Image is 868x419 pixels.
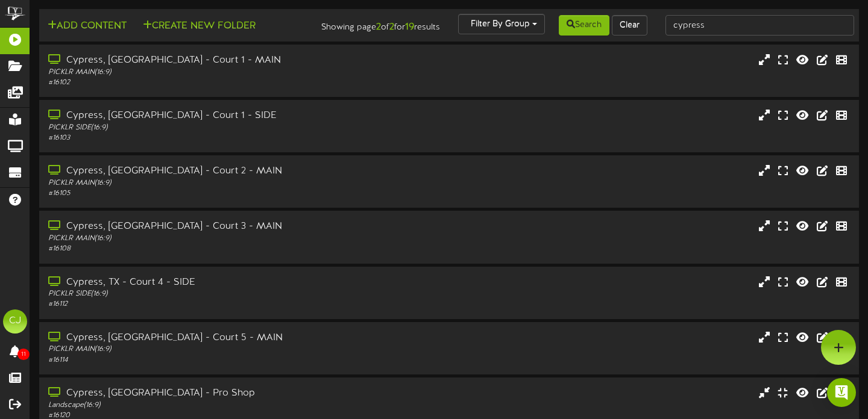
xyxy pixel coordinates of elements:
[48,109,372,123] div: Cypress, [GEOGRAPHIC_DATA] - Court 1 - SIDE
[376,22,381,33] strong: 2
[458,14,545,34] button: Filter By Group
[612,15,647,36] button: Clear
[48,276,372,290] div: Cypress, TX - Court 4 - SIDE
[48,299,372,309] div: # 16112
[48,355,372,365] div: # 16114
[48,344,372,355] div: PICKLR MAIN ( 16:9 )
[48,220,372,234] div: Cypress, [GEOGRAPHIC_DATA] - Court 3 - MAIN
[48,386,372,400] div: Cypress, [GEOGRAPHIC_DATA] - Pro Shop
[17,349,30,360] span: 11
[48,188,372,199] div: # 16105
[48,133,372,143] div: # 16103
[48,67,372,78] div: PICKLR MAIN ( 16:9 )
[48,54,372,67] div: Cypress, [GEOGRAPHIC_DATA] - Court 1 - MAIN
[48,331,372,345] div: Cypress, [GEOGRAPHIC_DATA] - Court 5 - MAIN
[139,19,259,34] button: Create New Folder
[559,15,609,36] button: Search
[48,400,372,411] div: Landscape ( 16:9 )
[311,14,449,34] div: Showing page of for results
[48,178,372,188] div: PICKLR MAIN ( 16:9 )
[48,234,372,244] div: PICKLR MAIN ( 16:9 )
[405,22,414,33] strong: 19
[44,19,130,34] button: Add Content
[3,309,27,334] div: CJ
[665,15,855,36] input: -- Search Playlists by Name --
[827,378,856,407] div: Open Intercom Messenger
[48,78,372,88] div: # 16102
[48,244,372,254] div: # 16108
[48,164,372,178] div: Cypress, [GEOGRAPHIC_DATA] - Court 2 - MAIN
[389,22,394,33] strong: 2
[48,123,372,133] div: PICKLR SIDE ( 16:9 )
[48,289,372,299] div: PICKLR SIDE ( 16:9 )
